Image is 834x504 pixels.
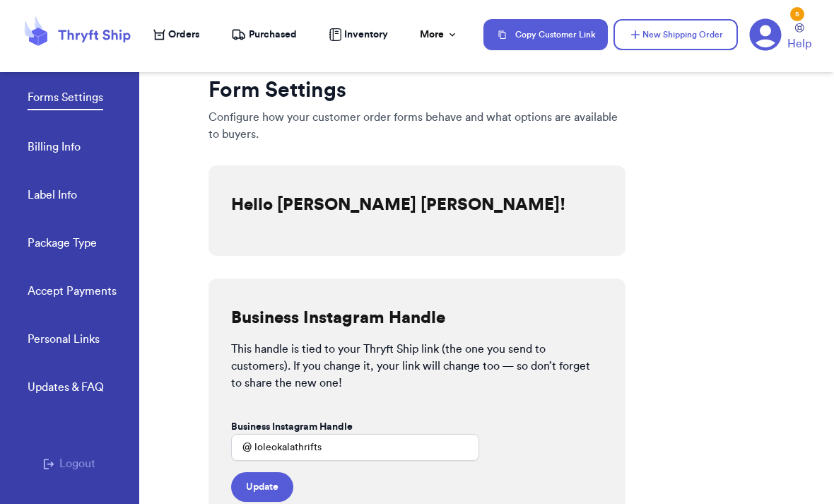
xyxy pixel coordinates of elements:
a: Help [787,23,811,52]
a: Orders [153,28,199,42]
a: Accept Payments [28,283,117,303]
p: Configure how your customer order forms behave and what options are available to buyers. [208,109,625,143]
a: Package Type [28,235,97,254]
a: Label Info [28,187,77,206]
h2: Business Instagram Handle [231,307,445,329]
a: 5 [749,18,782,51]
h2: Hello [PERSON_NAME] [PERSON_NAME]! [231,194,565,216]
span: Inventory [344,28,388,42]
label: Business Instagram Handle [231,420,353,434]
button: Copy Customer Link [483,19,608,50]
button: Update [231,472,293,502]
h1: Form Settings [208,78,625,103]
a: Forms Settings [28,89,103,110]
div: More [420,28,458,42]
div: @ [231,434,252,461]
a: Inventory [329,28,388,42]
a: Billing Info [28,139,81,158]
div: Updates & FAQ [28,379,104,396]
span: Orders [168,28,199,42]
a: Purchased [231,28,297,42]
a: Updates & FAQ [28,379,104,399]
div: 5 [790,7,804,21]
span: Purchased [249,28,297,42]
p: This handle is tied to your Thryft Ship link (the one you send to customers). If you change it, y... [231,341,603,392]
button: New Shipping Order [613,19,738,50]
a: Personal Links [28,331,100,351]
button: Logout [43,455,95,472]
span: Help [787,35,811,52]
